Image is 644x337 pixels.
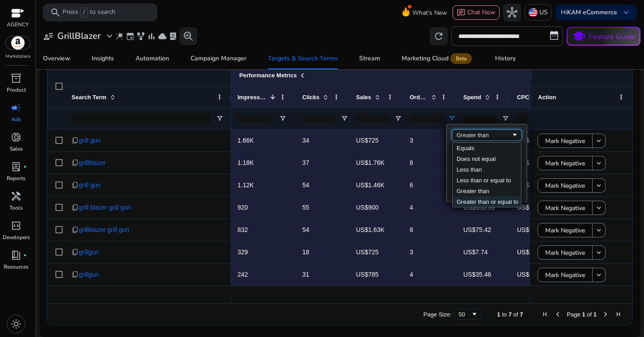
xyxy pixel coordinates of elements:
[239,72,297,79] span: Performance Metrics
[545,244,585,262] span: Mark Negative
[356,265,394,284] p: US$785
[356,176,394,194] p: US$1.46K
[545,154,585,173] span: Mark Negative
[80,8,88,17] span: /
[183,31,194,42] span: search_insights
[359,55,380,62] div: Stream
[10,145,23,153] p: Sales
[502,311,507,318] span: to
[23,253,27,257] span: fiber_manual_record
[11,191,21,202] span: handyman
[191,55,246,62] div: Campaign Manager
[147,32,156,41] span: bar_chart
[79,154,106,172] span: grillblazer
[11,220,21,231] span: code_blocks
[79,243,99,261] span: grillgun
[538,156,593,170] button: Mark Negative
[356,154,394,172] p: US$1.76K
[302,159,309,166] span: 37
[72,159,79,166] span: content_copy
[79,221,129,239] span: grillblazer grill gun
[595,204,603,212] mat-icon: keyboard_arrow_down
[179,27,197,45] button: search_insights
[463,94,481,101] span: Spend
[572,30,585,43] span: school
[136,32,145,41] span: family_history
[169,32,178,41] span: lab_profile
[595,137,603,145] mat-icon: keyboard_arrow_down
[3,233,30,241] p: Developers
[495,55,516,62] div: History
[11,161,21,172] span: lab_profile
[410,271,413,278] span: 4
[11,132,21,143] span: donut_small
[538,268,593,282] button: Mark Negative
[452,130,521,140] div: Filtering operator
[302,226,309,233] span: 54
[457,177,511,184] span: Less than or equal to
[6,36,30,50] img: amazon.svg
[410,204,413,211] span: 4
[237,131,286,150] p: 1.66K
[567,311,580,318] span: Page
[410,94,428,101] span: Orders
[136,55,169,62] div: Automation
[545,221,585,240] span: Mark Negative
[412,5,447,21] span: What's New
[450,53,472,64] span: Beta
[457,8,466,17] span: chat
[554,311,561,318] div: Previous Page
[595,249,603,257] mat-icon: keyboard_arrow_down
[567,27,640,46] button: schoolFeature Guide
[9,204,23,212] p: Tools
[79,176,101,194] span: grill gun
[595,271,603,279] mat-icon: keyboard_arrow_down
[457,166,482,173] span: Less than
[457,188,489,194] span: Greater than
[43,55,70,62] div: Overview
[237,198,286,217] p: 920
[561,9,617,16] p: Hi
[216,115,223,122] button: Open Filter Menu
[402,55,474,62] div: Marketing Cloud
[582,311,585,318] span: 1
[539,4,548,20] p: US
[463,271,491,278] span: US$35.46
[538,201,593,215] button: Mark Negative
[595,181,603,190] mat-icon: keyboard_arrow_down
[593,311,597,318] span: 1
[513,311,518,318] span: of
[448,115,455,122] button: Open Filter Menu
[237,221,286,239] p: 832
[237,265,286,284] p: 242
[237,176,286,194] p: 1.12K
[72,181,79,189] span: content_copy
[23,165,27,168] span: fiber_manual_record
[517,94,529,101] span: CPC
[453,5,500,20] button: chatChat Now
[11,250,21,261] span: book_4
[538,94,556,101] span: Action
[302,94,319,101] span: Clicks
[79,265,99,284] span: grillgun
[92,55,114,62] div: Insights
[454,309,481,320] div: Page Size
[621,7,631,18] span: keyboard_arrow_down
[595,226,603,234] mat-icon: keyboard_arrow_down
[602,311,609,318] div: Next Page
[567,8,617,17] b: KAM eCommerce
[394,115,402,122] button: Open Filter Menu
[467,8,496,17] span: Chat Now
[538,134,593,148] button: Mark Negative
[542,311,549,318] div: First Page
[356,131,394,150] p: US$725
[237,94,267,101] span: Impressions
[457,145,475,152] span: Equals
[57,31,101,42] h3: GrillBlazer
[463,226,491,233] span: US$75.42
[279,115,286,122] button: Open Filter Menu
[158,32,167,41] span: cloud
[520,311,523,318] span: 7
[104,31,115,42] span: expand_more
[72,113,211,124] input: Search Term Filter Input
